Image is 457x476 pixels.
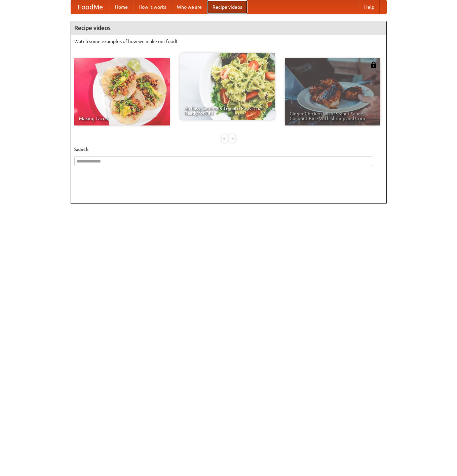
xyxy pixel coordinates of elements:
a: An Easy, Summery Tomato Pasta That's Ready for Fall [180,53,275,120]
a: Help [359,0,380,14]
a: Home [110,0,133,14]
span: Making Tacos [79,116,165,121]
a: Who we are [172,0,207,14]
p: Watch some examples of how we make our food! [74,38,383,45]
span: An Easy, Summery Tomato Pasta That's Ready for Fall [184,106,270,115]
div: « [222,134,228,143]
a: FoodMe [71,0,110,14]
a: How it works [133,0,172,14]
h5: Search [74,146,383,153]
a: Recipe videos [207,0,247,14]
h4: Recipe videos [71,21,386,35]
img: 483408.png [370,62,377,68]
div: » [229,134,235,143]
a: Making Tacos [74,58,170,125]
